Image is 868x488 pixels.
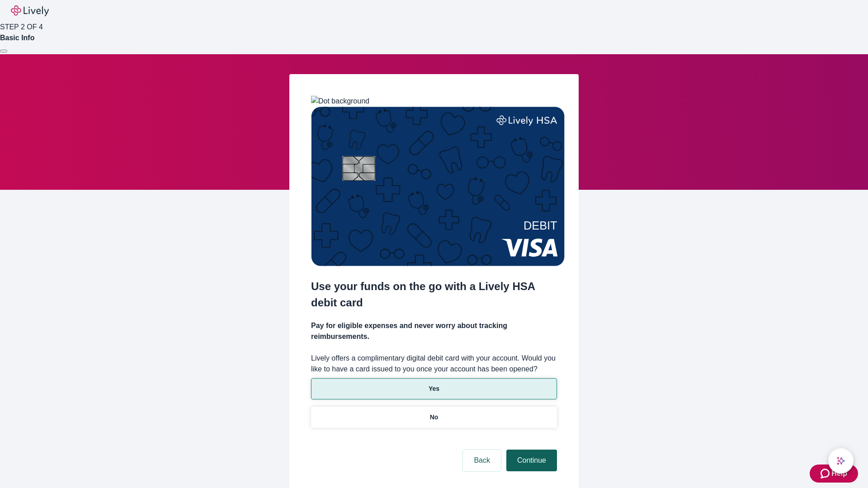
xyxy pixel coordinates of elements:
img: Lively [11,5,49,16]
h2: Use your funds on the go with a Lively HSA debit card [311,278,557,311]
button: Back [463,450,501,471]
button: Zendesk support iconHelp [810,465,858,483]
button: Continue [506,450,557,471]
svg: Lively AI Assistant [836,456,845,465]
p: No [430,413,439,422]
svg: Zendesk support icon [821,468,831,479]
h4: Pay for eligible expenses and never worry about tracking reimbursements. [311,320,557,342]
img: Debit card [311,107,565,266]
p: Yes [429,384,439,394]
label: Lively offers a complimentary digital debit card with your account. Would you like to have a card... [311,353,557,375]
span: Help [831,468,847,479]
button: chat [828,448,854,474]
button: Yes [311,378,557,399]
img: Dot background [311,96,369,107]
button: No [311,407,557,428]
